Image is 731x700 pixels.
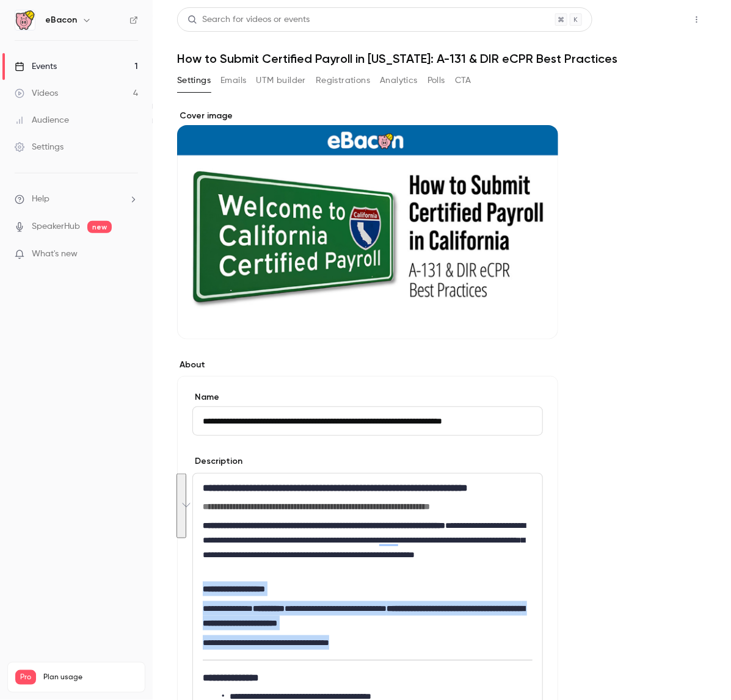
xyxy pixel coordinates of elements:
li: help-dropdown-opener [15,193,138,206]
span: new [87,221,112,233]
button: Settings [177,71,211,90]
div: Settings [15,141,64,153]
button: Emails [220,71,246,90]
section: Cover image [177,110,558,339]
span: Plan usage [43,673,137,682]
label: Name [192,391,543,403]
label: Cover image [177,110,558,122]
h6: eBacon [45,14,77,26]
label: Description [192,455,242,467]
div: Audience [15,114,69,126]
a: SpeakerHub [32,220,80,233]
span: Help [32,193,49,206]
button: Share [629,7,677,32]
h1: How to Submit Certified Payroll in [US_STATE]: A-131 & DIR eCPR Best Practices [177,51,707,66]
div: Events [15,60,57,73]
button: Registrations [316,71,370,90]
span: What's new [32,248,78,261]
img: eBacon [15,10,35,30]
label: About [177,359,558,371]
span: Pro [15,670,36,685]
button: Polls [427,71,445,90]
div: Videos [15,87,58,99]
button: UTM builder [256,71,306,90]
button: Analytics [380,71,418,90]
div: Search for videos or events [187,13,310,26]
button: CTA [455,71,471,90]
